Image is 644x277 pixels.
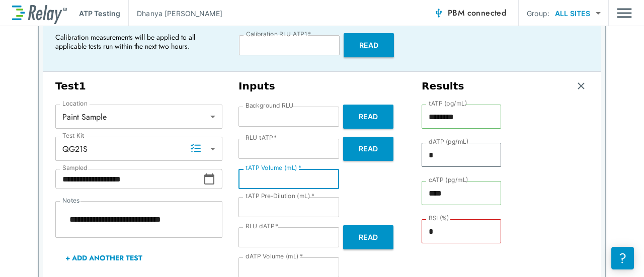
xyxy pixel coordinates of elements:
[55,139,222,159] div: QG21S
[467,7,507,19] span: connected
[246,31,311,38] label: Calibration RLU ATP1
[429,100,467,107] label: tATP (pg/mL)
[246,134,277,141] label: RLU tATP
[55,246,152,270] button: + Add Another Test
[429,138,469,145] label: dATP (pg/mL)
[343,225,393,249] button: Read
[527,8,549,19] p: Group:
[430,3,510,23] button: PBM connected
[617,4,632,23] img: Drawer Icon
[617,4,632,23] button: Main menu
[62,197,79,204] label: Notes
[434,8,444,18] img: Connected Icon
[62,164,88,171] label: Sampled
[344,33,394,57] button: Read
[238,80,406,93] h3: Inputs
[246,223,278,230] label: RLU dATP
[246,193,314,200] label: tATP Pre-Dilution (mL)
[422,80,464,93] h3: Results
[429,176,468,183] label: cATP (pg/mL)
[62,100,88,107] label: Location
[137,8,222,19] p: Dhanya [PERSON_NAME]
[55,107,222,127] div: Paint Sample
[611,247,634,269] iframe: Resource center
[12,3,67,24] img: LuminUltra Relay
[62,132,85,139] label: Test Kit
[576,81,586,91] img: Remove
[79,8,120,19] p: ATP Testing
[429,215,449,222] label: BSI (%)
[55,33,216,51] p: Calibration measurements will be applied to all applicable tests run within the next two hours.
[246,102,293,109] label: Background RLU
[448,6,506,20] span: PBM
[246,164,301,171] label: tATP Volume (mL)
[343,137,393,161] button: Read
[343,105,393,129] button: Read
[55,169,203,189] input: Choose date, selected date is Sep 18, 2025
[55,80,222,93] h3: Test 1
[246,253,303,260] label: dATP Volume (mL)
